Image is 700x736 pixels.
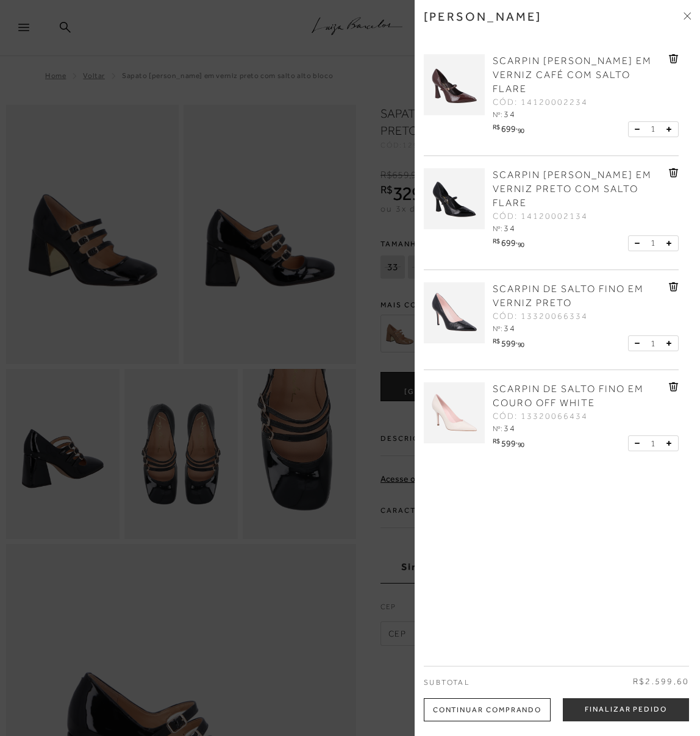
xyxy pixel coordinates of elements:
span: Subtotal [424,678,470,687]
a: SCARPIN DE SALTO FINO EM VERNIZ PRETO [493,282,666,310]
span: SCARPIN [PERSON_NAME] EM VERNIZ PRETO COM SALTO FLARE [493,170,652,209]
span: 699 [501,238,516,248]
span: CÓD: 13320066434 [493,410,588,423]
i: R$ [493,438,499,445]
span: SCARPIN [PERSON_NAME] EM VERNIZ CAFÉ COM SALTO FLARE [493,55,652,95]
span: Nº: [493,424,502,433]
span: 1 [651,437,655,450]
span: 599 [501,438,516,448]
span: 90 [518,241,524,248]
span: 90 [518,127,524,134]
span: 599 [501,338,516,348]
i: , [516,124,524,130]
span: SCARPIN DE SALTO FINO EM VERNIZ PRETO [493,284,644,309]
i: R$ [493,124,499,130]
span: 34 [504,323,516,333]
span: 34 [504,423,516,433]
span: R$2.599,60 [633,676,689,688]
span: 90 [518,341,524,348]
span: CÓD: 14120002234 [493,96,588,109]
img: SCARPIN DE SALTO FINO EM VERNIZ PRETO [424,282,485,343]
span: 1 [651,123,655,135]
h3: [PERSON_NAME] [424,9,542,24]
span: CÓD: 13320066334 [493,310,588,323]
button: Finalizar Pedido [563,698,689,721]
span: 34 [504,109,516,119]
i: R$ [493,238,499,245]
span: SCARPIN DE SALTO FINO EM COURO OFF WHITE [493,384,644,409]
span: Nº: [493,110,502,119]
div: Continuar Comprando [424,698,551,721]
img: SCARPIN MARY JANE EM VERNIZ CAFÉ COM SALTO FLARE [424,54,485,115]
a: SCARPIN DE SALTO FINO EM COURO OFF WHITE [493,382,666,410]
span: 699 [501,124,516,134]
img: SCARPIN DE SALTO FINO EM COURO OFF WHITE [424,382,485,443]
span: 1 [651,337,655,350]
i: , [516,238,524,245]
i: R$ [493,338,499,345]
span: CÓD: 14120002134 [493,210,588,223]
img: SCARPIN MARY JANE EM VERNIZ PRETO COM SALTO FLARE [424,168,485,229]
span: 90 [518,441,524,448]
i: , [516,438,524,445]
a: SCARPIN [PERSON_NAME] EM VERNIZ PRETO COM SALTO FLARE [493,168,666,210]
span: 34 [504,223,516,233]
span: Nº: [493,224,502,233]
i: , [516,338,524,345]
span: Nº: [493,324,502,333]
a: SCARPIN [PERSON_NAME] EM VERNIZ CAFÉ COM SALTO FLARE [493,54,666,96]
span: 1 [651,237,655,249]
